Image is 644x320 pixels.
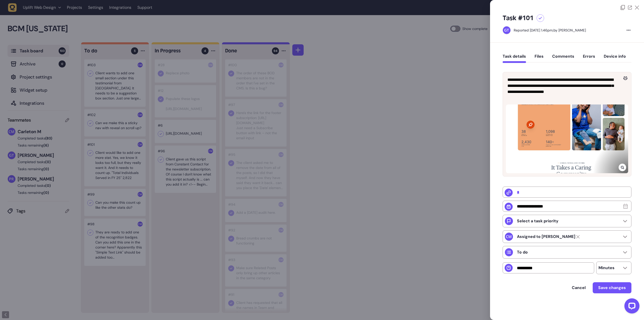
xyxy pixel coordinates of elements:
[503,26,510,34] img: Graham Thompson
[503,14,534,22] h5: Task #101
[514,28,586,33] div: by [PERSON_NAME]
[552,54,574,63] button: Comments
[572,285,586,290] span: Cancel
[620,296,641,317] iframe: LiveChat chat widget
[583,54,595,63] button: Errors
[517,234,575,239] strong: Carleton M
[598,285,626,290] span: Save changes
[514,28,553,32] div: Reported [DATE] 1.46pm,
[567,283,591,293] button: Cancel
[598,265,615,270] p: Minutes
[604,54,626,63] button: Device info
[593,282,631,293] button: Save changes
[517,250,528,255] p: To do
[535,54,544,63] button: Files
[503,54,526,63] button: Task details
[517,219,558,224] p: Select a task priority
